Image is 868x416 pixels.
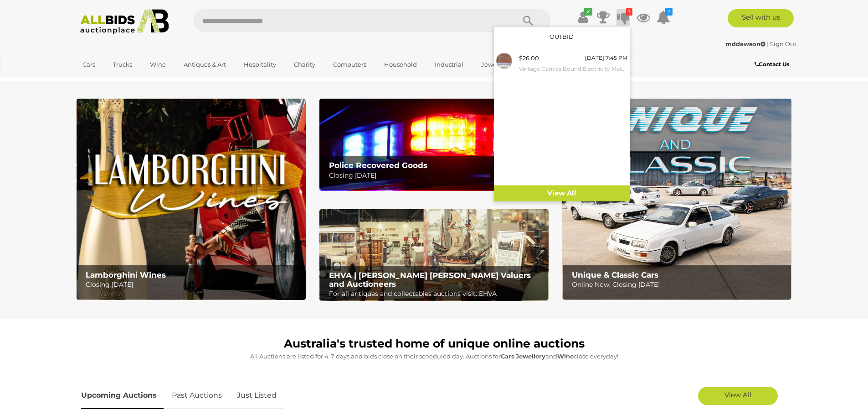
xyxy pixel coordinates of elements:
p: Closing [DATE] [86,279,300,290]
h1: Australia's trusted home of unique online auctions [81,337,787,350]
img: Unique & Classic Cars [562,99,791,300]
a: Cars [77,57,101,72]
strong: Wine [557,353,574,360]
a: Antiques & Art [178,57,232,72]
a: Just Listed [230,382,283,409]
a: Unique & Classic Cars Unique & Classic Cars Online Now, Closing [DATE] [562,99,791,300]
p: Closing [DATE] [329,170,544,181]
b: Contact Us [755,61,789,68]
i: 1 [626,8,632,16]
i: ✔ [584,8,592,16]
a: Police Recovered Goods Police Recovered Goods Closing [DATE] [319,99,549,190]
img: EHVA | Evans Hastings Valuers and Auctioneers [319,209,549,301]
b: Lamborghini Wines [86,270,166,279]
a: Computers [327,57,372,72]
span: View All [724,390,751,399]
img: Allbids.com.au [75,9,174,34]
strong: Jewellery [516,353,545,360]
a: 1 [616,9,630,26]
b: EHVA | [PERSON_NAME] [PERSON_NAME] Valuers and Auctioneers [329,271,531,289]
a: View All [494,185,630,201]
a: Upcoming Auctions [81,382,164,409]
a: Sign Out [770,40,796,47]
a: Jewellery [475,57,515,72]
a: 2 [657,9,670,26]
a: Household [378,57,423,72]
i: 2 [665,8,673,16]
a: Wine [144,57,172,72]
a: View All [698,387,778,405]
a: mddawson [725,40,767,47]
a: Contact Us [755,59,791,69]
a: EHVA | Evans Hastings Valuers and Auctioneers EHVA | [PERSON_NAME] [PERSON_NAME] Valuers and Auct... [319,209,549,301]
a: Industrial [429,57,469,72]
span: | [767,40,769,47]
a: ✔ [576,9,590,26]
b: Unique & Classic Cars [572,270,658,279]
strong: mddawson [725,40,765,47]
small: Vintage Canvas Bound Electricity Meter Reading Ledger, [GEOGRAPHIC_DATA] Circa [DATE] [519,64,627,74]
a: Trucks [107,57,138,72]
div: $26.00 [519,53,539,63]
img: 54605-2a.jpg [496,53,512,69]
p: For all antiques and collectables auctions visit: EHVA [329,288,544,300]
a: Hospitality [238,57,282,72]
p: All Auctions are listed for 4-7 days and bids close on their scheduled day. Auctions for , and cl... [81,351,787,362]
div: [DATE] 7:45 PM [585,53,627,63]
p: Online Now, Closing [DATE] [572,279,786,290]
a: Outbid [550,33,574,40]
b: Police Recovered Goods [329,161,427,170]
a: [GEOGRAPHIC_DATA] [77,72,153,87]
a: Past Auctions [165,382,229,409]
a: Charity [288,57,321,72]
img: Lamborghini Wines [77,99,306,300]
img: Police Recovered Goods [319,99,549,190]
strong: Cars [501,353,514,360]
a: $26.00 [DATE] 7:45 PM Vintage Canvas Bound Electricity Meter Reading Ledger, [GEOGRAPHIC_DATA] Ci... [494,51,630,76]
a: Lamborghini Wines Lamborghini Wines Closing [DATE] [77,99,306,300]
a: Sell with us [728,9,794,27]
button: Search [505,9,551,32]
